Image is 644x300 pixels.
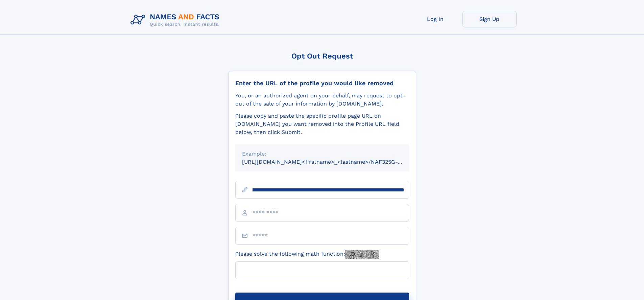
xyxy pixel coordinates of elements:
[462,11,517,27] a: Sign Up
[235,112,409,136] div: Please copy and paste the specific profile page URL on [DOMAIN_NAME] you want removed into the Pr...
[242,150,402,158] div: Example:
[235,79,409,87] div: Enter the URL of the profile you would like removed
[235,250,379,259] label: Please solve the following math function:
[228,52,416,60] div: Opt Out Request
[242,159,422,165] small: [URL][DOMAIN_NAME]<firstname>_<lastname>/NAF325G-xxxxxxxx
[235,92,409,108] div: You, or an authorized agent on your behalf, may request to opt-out of the sale of your informatio...
[408,11,462,27] a: Log In
[128,11,225,29] img: Logo Names and Facts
